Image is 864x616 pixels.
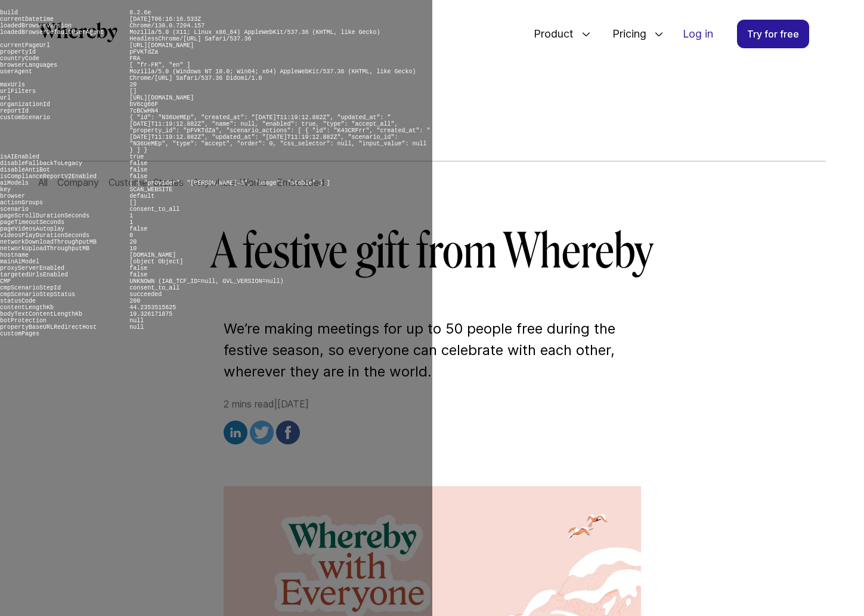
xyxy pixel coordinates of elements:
[129,226,147,232] pre: false
[129,219,133,226] pre: 1
[129,29,380,42] pre: Mozilla/5.0 (X11; Linux x86_64) AppleWebKit/537.36 (KHTML, like Gecko) HeadlessChrome/[URL] Safar...
[129,108,158,114] pre: 7cBCwHN4
[129,291,162,298] pre: succeeded
[129,311,172,318] pre: 19.326171875
[129,49,158,55] pre: pFVKTdZa
[129,42,194,49] pre: [URL][DOMAIN_NAME]
[129,101,158,108] pre: bV6cg66F
[129,259,183,265] pre: [object Object]
[129,95,194,101] pre: [URL][DOMAIN_NAME]
[129,193,154,200] pre: default
[129,10,151,16] pre: 8.2.6e
[129,252,176,259] pre: [DOMAIN_NAME]
[129,245,137,252] pre: 10
[129,154,144,160] pre: true
[129,324,144,331] pre: null
[129,239,137,245] pre: 20
[737,20,809,48] a: Try for free
[129,88,137,95] pre: []
[129,173,147,180] pre: false
[224,318,641,382] p: We’re making meetings for up to 50 people free during the festive season, so everyone can celebra...
[129,16,201,23] pre: [DATE]T06:16:16.533Z
[129,82,137,88] pre: 20
[129,69,416,82] pre: Mozilla/5.0 (Windows NT 10.0; Win64; x64) AppleWebKit/537.36 (KHTML, like Gecko) Chrome/[URL] Saf...
[129,265,147,272] pre: false
[673,20,723,48] a: Log in
[129,304,176,311] pre: 44.2353515625
[129,213,133,219] pre: 1
[129,167,147,173] pre: false
[129,278,283,285] pre: UNKNOWN (IAB_TCF_ID=null, GVL_VERSION=null)
[129,318,144,324] pre: null
[129,114,430,154] pre: { "id": "N36UeMEp", "created_at": "[DATE]T11:19:12.882Z", "updated_at": "[DATE]T11:19:12.882Z", "...
[129,206,179,213] pre: consent_to_all
[129,186,172,193] pre: SCAN_WEBSITE
[129,285,179,291] pre: consent_to_all
[129,180,330,186] pre: [ { "provider": "[PERSON_NAME]-3", "usage": "stable" } ]
[89,223,776,280] h1: A festive gift from Whereby
[600,14,649,54] span: Pricing
[129,232,133,239] pre: 0
[129,272,147,278] pre: false
[129,160,147,167] pre: false
[129,55,140,62] pre: FRA
[129,200,137,206] pre: []
[129,298,140,304] pre: 200
[224,397,641,448] div: 2 mins read | [DATE]
[129,23,205,29] pre: Chrome/138.0.7204.157
[129,62,190,69] pre: [ "fr-FR", "en" ]
[522,14,577,54] span: Product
